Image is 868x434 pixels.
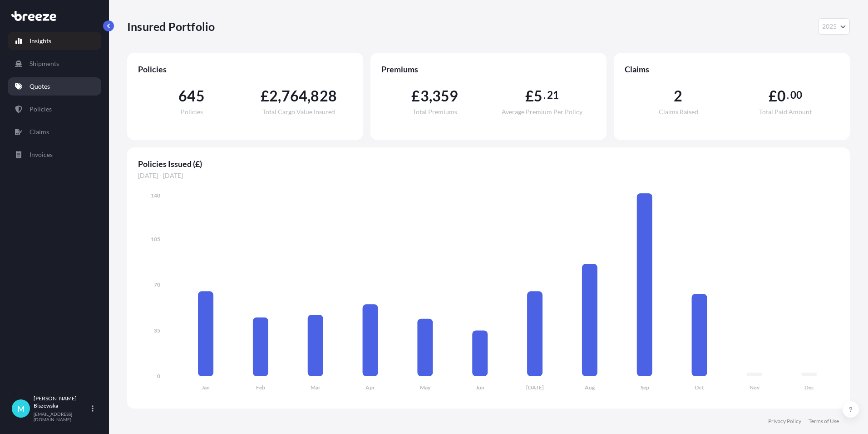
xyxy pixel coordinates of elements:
span: Policies [181,109,203,115]
tspan: 70 [154,281,160,288]
a: Privacy Policy [768,418,801,425]
span: [DATE] - [DATE] [138,171,839,180]
span: . [787,91,789,99]
p: [EMAIL_ADDRESS][DOMAIN_NAME] [34,411,90,422]
span: 21 [547,91,559,99]
p: Quotes [30,82,50,91]
tspan: Sep [641,384,649,391]
span: Premiums [381,64,596,75]
span: 764 [281,89,308,103]
tspan: Oct [695,384,704,391]
tspan: Feb [256,384,265,391]
span: Average Premium Per Policy [502,109,582,115]
p: Policies [30,105,52,114]
p: [PERSON_NAME] Biszewska [34,395,90,409]
tspan: 105 [151,236,160,242]
tspan: May [420,384,431,391]
a: Shipments [8,55,101,73]
span: . [543,91,546,99]
p: Shipments [30,59,59,68]
span: 5 [534,89,542,103]
span: 3 [420,89,429,103]
tspan: Aug [585,384,595,391]
span: Policies [138,64,352,75]
span: 2 [674,89,682,103]
p: Invoices [30,150,53,159]
a: Quotes [8,77,101,96]
span: , [278,89,281,103]
a: Invoices [8,146,101,164]
tspan: Mar [311,384,321,391]
button: Year Selector [818,18,850,35]
span: M [17,404,25,413]
tspan: 35 [154,327,160,334]
a: Terms of Use [809,418,839,425]
span: Total Paid Amount [759,109,812,115]
a: Claims [8,123,101,141]
a: Policies [8,100,101,118]
span: 645 [178,89,205,103]
tspan: Jun [476,384,484,391]
span: Total Cargo Value Insured [262,109,335,115]
span: Policies Issued (£) [138,158,839,169]
span: , [429,89,432,103]
span: 2 [269,89,278,103]
span: 828 [311,89,337,103]
tspan: 140 [151,192,160,199]
span: 2025 [822,22,837,31]
a: Insights [8,32,101,50]
span: 359 [432,89,459,103]
tspan: Nov [750,384,760,391]
span: £ [261,89,269,103]
span: , [307,89,311,103]
tspan: Apr [365,384,375,391]
p: Insights [30,36,51,45]
span: Claims Raised [659,109,698,115]
tspan: Jan [202,384,210,391]
span: 00 [790,91,802,99]
tspan: 0 [157,373,160,379]
span: Total Premiums [413,109,457,115]
span: 0 [777,89,786,103]
span: £ [411,89,420,103]
tspan: [DATE] [526,384,544,391]
span: £ [769,89,777,103]
span: Claims [625,64,839,75]
p: Insured Portfolio [127,19,215,34]
span: £ [525,89,534,103]
p: Claims [30,127,49,136]
tspan: Dec [804,384,814,391]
